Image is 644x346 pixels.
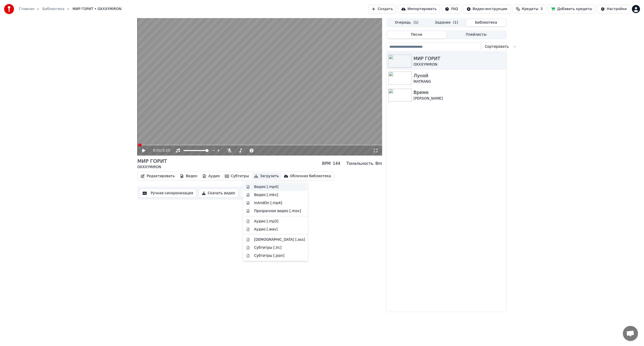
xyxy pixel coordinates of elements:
div: [PERSON_NAME] [414,96,504,101]
div: InAndOn [.mp4] [254,201,282,206]
button: Задания [427,19,466,26]
div: Облачная библиотека [290,174,331,179]
div: 144 [333,161,340,167]
button: Видео-инструкции [463,5,511,14]
nav: breadcrumb [19,7,122,12]
span: 3 [540,7,543,12]
div: / [153,148,165,153]
button: Импортировать [398,5,440,14]
div: Время [414,89,504,96]
button: Создать [368,5,396,14]
img: youka [4,4,14,14]
div: Аудио [.wav] [254,227,277,232]
span: 0:01 [153,148,161,153]
div: OXXXYMIRON [137,165,167,170]
button: FAQ [442,5,461,14]
div: МИР ГОРИТ [137,158,167,165]
div: MATRANG [414,79,504,84]
div: Настройки [607,7,627,12]
div: OXXXYMIRON [414,62,504,67]
div: Субтитры [.json] [254,253,285,258]
button: Видео [178,173,199,180]
button: Скачать видео [198,189,238,198]
button: Библиотека [466,19,506,26]
div: Видео [.mkv] [254,192,278,197]
div: Субтитры [.lrc] [254,245,281,250]
button: Настройки [597,5,630,14]
a: Главная [19,7,34,12]
button: Кредиты3 [513,5,546,14]
button: Открыть двойной экран [240,189,300,198]
span: МИР ГОРИТ • OXXXYMIRON [72,7,122,12]
div: Видео [.mp4] [254,184,278,189]
span: Кредиты [522,7,538,12]
div: Аудио [.mp3] [254,219,278,224]
div: Прозрачное видео [.mov] [254,209,301,214]
div: BPM [322,161,331,167]
div: Тональность [346,161,373,167]
button: Песни [387,31,447,38]
button: Загрузить [252,173,281,180]
div: Открытый чат [623,326,638,341]
button: Ручная синхронизация [139,189,196,198]
span: Сортировать [485,44,509,49]
div: Луной [414,72,504,79]
a: Библиотека [42,7,64,12]
button: Очередь [387,19,427,26]
button: Субтитры [223,173,251,180]
button: Редактировать [139,173,177,180]
span: 3:25 [162,148,170,153]
span: ( 1 ) [413,20,418,25]
button: Аудио [200,173,222,180]
button: Добавить кредиты [548,5,595,14]
div: [DEMOGRAPHIC_DATA] [.ass] [254,237,305,242]
button: Плейлисты [446,31,506,38]
div: Bm [375,161,382,167]
div: МИР ГОРИТ [414,55,504,62]
span: ( 1 ) [453,20,458,25]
